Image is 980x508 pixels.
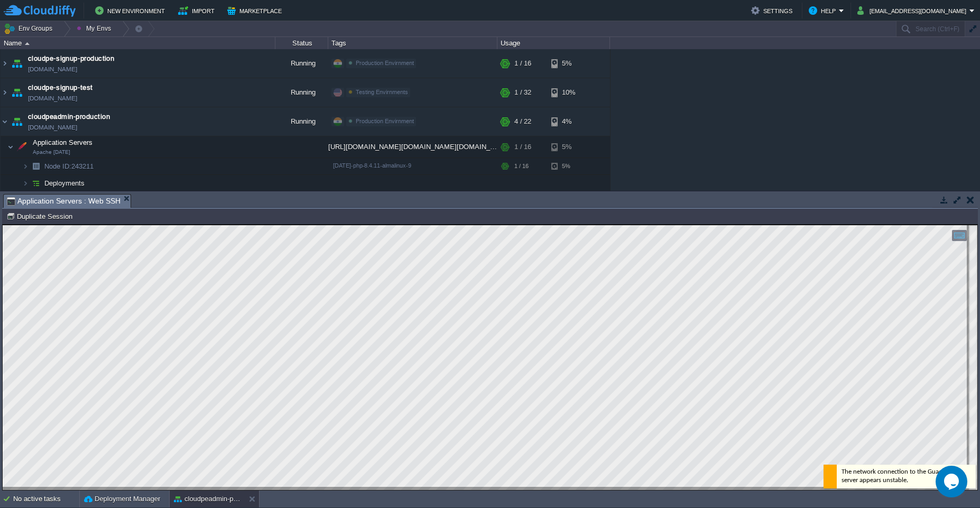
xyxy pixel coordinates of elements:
[7,136,14,158] img: AMDAwAAAACH5BAEAAAAALAAAAAABAAEAAAICRAEAOw==
[857,4,969,17] button: [EMAIL_ADDRESS][DOMAIN_NAME]
[333,162,411,169] span: [DATE]-php-8.4.11-almalinux-9
[77,21,114,36] button: My Envs
[1,107,9,136] img: AMDAwAAAACH5BAEAAAAALAAAAAABAAEAAAICRAEAOw==
[22,158,29,174] img: AMDAwAAAACH5BAEAAAAALAAAAAABAAEAAAICRAEAOw==
[514,136,531,158] div: 1 / 16
[22,175,29,191] img: AMDAwAAAACH5BAEAAAAALAAAAAABAAEAAAICRAEAOw==
[174,494,241,504] button: cloudpeadmin-production
[498,37,609,49] div: Usage
[514,107,531,136] div: 4 / 22
[551,136,586,158] div: 5%
[551,158,586,174] div: 5%
[275,49,328,78] div: Running
[28,82,93,93] a: cloudpe-signup-test
[4,21,56,36] button: Env Groups
[821,240,973,264] div: The network connection to the Guacamole server appears unstable.
[514,78,531,107] div: 1 / 32
[329,37,497,49] div: Tags
[356,60,414,66] span: Production Envirnment
[43,179,86,188] a: Deployments
[28,112,110,122] a: cloudpeadmin-production
[28,53,114,64] a: cloudpe-signup-production
[32,138,94,146] a: Application ServersApache [DATE]
[10,78,24,107] img: AMDAwAAAACH5BAEAAAAALAAAAAABAAEAAAICRAEAOw==
[1,37,275,49] div: Name
[356,118,414,124] span: Production Envirnment
[95,4,168,17] button: New Environment
[1,78,9,107] img: AMDAwAAAACH5BAEAAAAALAAAAAABAAEAAAICRAEAOw==
[43,162,95,171] a: Node ID:243211
[4,4,76,17] img: CloudJiffy
[25,42,30,45] img: AMDAwAAAACH5BAEAAAAALAAAAAABAAEAAAICRAEAOw==
[13,491,79,507] div: No active tasks
[809,4,839,17] button: Help
[178,4,218,17] button: Import
[356,89,408,95] span: Testing Envirnments
[275,107,328,136] div: Running
[33,149,70,155] span: Apache [DATE]
[328,136,497,158] div: [URL][DOMAIN_NAME][DOMAIN_NAME][DOMAIN_NAME]
[551,49,586,78] div: 5%
[551,78,586,107] div: 10%
[28,64,77,75] a: [DOMAIN_NAME]
[84,494,160,504] button: Deployment Manager
[275,78,328,107] div: Running
[29,158,43,174] img: AMDAwAAAACH5BAEAAAAALAAAAAABAAEAAAICRAEAOw==
[514,158,529,174] div: 1 / 16
[10,107,24,136] img: AMDAwAAAACH5BAEAAAAALAAAAAABAAEAAAICRAEAOw==
[7,195,121,208] span: Application Servers : Web SSH
[28,93,77,104] a: [DOMAIN_NAME]
[32,138,94,147] span: Application Servers
[43,162,95,171] span: 243211
[936,466,969,497] iframe: chat widget
[751,4,796,17] button: Settings
[10,49,24,78] img: AMDAwAAAACH5BAEAAAAALAAAAAABAAEAAAICRAEAOw==
[551,107,586,136] div: 4%
[29,175,43,191] img: AMDAwAAAACH5BAEAAAAALAAAAAABAAEAAAICRAEAOw==
[44,162,71,170] span: Node ID:
[28,122,77,133] a: [DOMAIN_NAME]
[276,37,328,49] div: Status
[6,211,76,221] button: Duplicate Session
[1,49,9,78] img: AMDAwAAAACH5BAEAAAAALAAAAAABAAEAAAICRAEAOw==
[14,136,29,158] img: AMDAwAAAACH5BAEAAAAALAAAAAABAAEAAAICRAEAOw==
[227,4,285,17] button: Marketplace
[514,49,531,78] div: 1 / 16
